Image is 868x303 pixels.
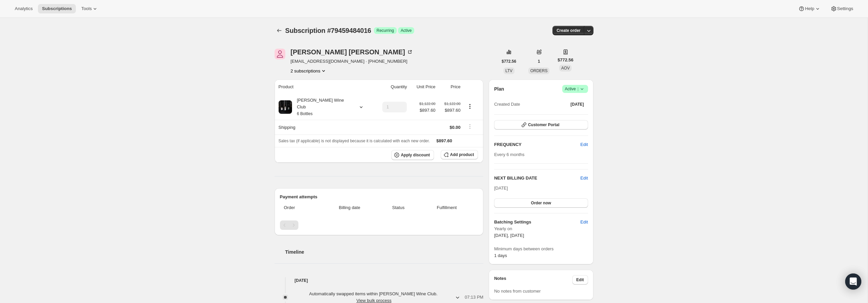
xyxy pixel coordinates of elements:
span: Apply discount [401,152,430,158]
span: 07:13 PM [465,294,484,301]
span: 1 [538,59,540,64]
h3: Notes [494,275,572,285]
th: Price [437,80,463,94]
button: Apply discount [391,150,434,160]
span: $897.60 [436,138,452,143]
th: Order [280,200,320,215]
span: Janell McClung [275,49,285,59]
span: Minimum days between orders [494,246,588,252]
button: $772.56 [498,57,520,66]
span: AOV [561,66,570,70]
button: Edit [572,275,588,285]
span: [DATE] [494,186,508,191]
span: Fulfillment [420,204,474,211]
small: $1,122.00 [419,102,435,106]
th: Quantity [374,80,409,94]
span: [DATE] [571,102,584,107]
span: Add product [450,152,474,157]
span: Recurring [377,28,394,33]
span: $0.00 [449,125,461,130]
button: Edit [576,217,592,228]
span: Billing date [322,204,377,211]
span: Active [565,86,585,92]
div: [PERSON_NAME] Wine Club [292,97,352,117]
span: Subscriptions [42,6,72,11]
span: Sales tax (if applicable) is not displayed because it is calculated with each new order. [279,139,430,143]
span: 1 days [494,253,507,258]
span: $897.60 [439,107,461,114]
th: Product [275,80,374,94]
button: Analytics [11,4,37,13]
span: Every 6 months [494,152,524,157]
span: Edit [576,277,584,283]
span: Subscription #79459484016 [285,27,371,34]
button: Edit [576,139,592,150]
span: ORDERS [530,68,547,73]
span: $772.56 [502,59,516,64]
span: $772.56 [558,57,573,63]
span: Order now [531,200,551,206]
button: Help [794,4,825,13]
div: Open Intercom Messenger [845,273,861,290]
button: Customer Portal [494,120,588,130]
th: Shipping [275,120,374,135]
h2: Payment attempts [280,194,478,200]
h2: Plan [494,86,504,92]
span: Customer Portal [528,122,559,128]
span: Active [401,28,412,33]
h2: Timeline [285,249,484,255]
button: Subscriptions [275,26,284,35]
button: View bulk process [356,298,392,303]
button: Tools [77,4,102,13]
span: No notes from customer [494,289,541,294]
span: [EMAIL_ADDRESS][DOMAIN_NAME] · [PHONE_NUMBER] [291,58,413,65]
button: Create order [552,26,584,35]
button: Subscriptions [38,4,76,13]
span: LTV [505,68,513,73]
span: Edit [580,219,588,225]
span: Created Date [494,101,520,108]
h2: NEXT BILLING DATE [494,175,580,182]
button: Product actions [465,103,475,110]
button: Order now [494,198,588,208]
span: Analytics [15,6,33,11]
button: 1 [534,57,544,66]
h4: [DATE] [275,277,484,284]
div: [PERSON_NAME] [PERSON_NAME] [291,49,413,55]
h2: FREQUENCY [494,141,580,148]
small: 6 Bottles [297,111,313,116]
img: product img [279,100,292,114]
nav: Pagination [280,220,478,230]
span: Tools [81,6,92,11]
button: Settings [826,4,857,13]
button: Product actions [291,67,327,74]
span: Help [805,6,814,11]
span: Yearly on [494,225,588,232]
h6: Batching Settings [494,219,580,225]
button: Edit [580,175,588,182]
span: Status [381,204,416,211]
button: Add product [441,150,478,159]
span: Settings [837,6,853,11]
span: [DATE], [DATE] [494,233,524,238]
span: $897.60 [419,107,435,114]
button: Shipping actions [465,123,475,130]
th: Unit Price [409,80,437,94]
button: [DATE] [567,100,588,109]
span: Edit [580,141,588,148]
span: | [577,86,578,92]
span: Create order [557,28,580,33]
small: $1,122.00 [444,102,461,106]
